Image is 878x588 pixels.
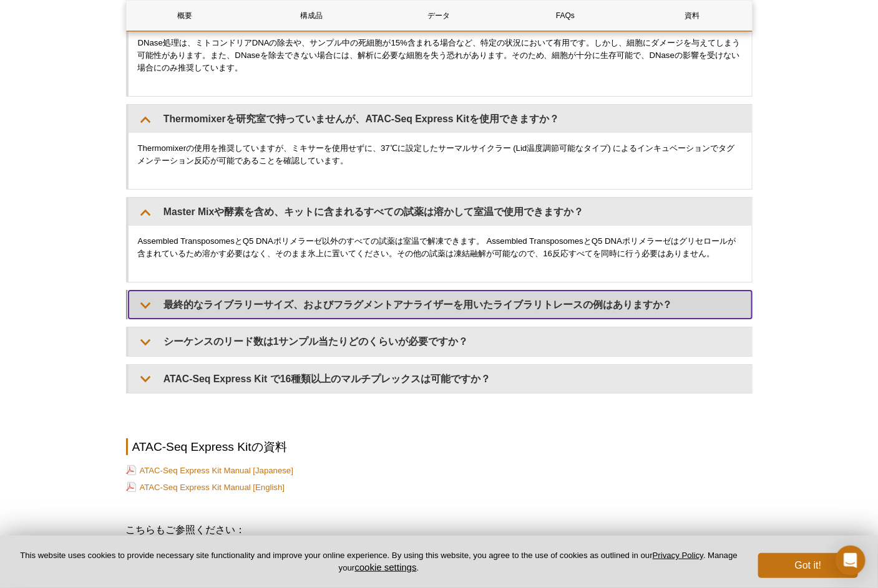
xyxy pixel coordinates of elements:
[126,523,753,537] h3: こちらもご参照ください：
[129,327,752,355] summary: シーケンスのリード数は1サンプル当たりどのくらいが必要ですか？
[633,1,751,31] a: 資料
[129,365,752,393] summary: ATAC-Seq Express Kit で16種類以上のマルチプレックスは可能ですか？
[20,550,738,574] p: This website uses cookies to provide necessary site functionality and improve your online experie...
[253,1,371,31] a: 構成品
[127,1,244,31] a: 概要
[129,291,752,319] summary: 最終的なライブラリーサイズ、およびフラグメントアナライザーを用いたライブラリトレースの例はありますか？
[507,1,624,31] a: FAQs
[129,198,752,226] summary: Master Mixや酵素を含め、キットに含まれるすべての試薬は溶かして室温で使用できますか？
[653,551,703,560] a: Privacy Policy
[126,438,753,455] h2: ATAC-Seq Express Kitの資料
[758,553,858,578] button: Got it!
[126,465,294,476] a: ATAC-Seq Express Kit Manual [Japanese]
[126,481,285,493] a: ATAC-Seq Express Kit Manual [English]
[354,562,416,572] button: cookie settings
[138,142,743,167] p: Thermomixerの使用を推奨していますが、ミキサーを使用せずに、37℃に設定したサーマルサイクラー (Lid温度調節可能なタイプ) によるインキュベーションでタグメンテーション反応が可能で...
[138,37,743,74] p: DNase処理は、ミトコンドリアDNAの除去や、サンプル中の死細胞が15%含まれる場合など、特定の状況において有用です。しかし、細胞にダメージを与えてしまう可能性があります。また、DNaseを除...
[836,546,866,576] div: Open Intercom Messenger
[129,105,752,133] summary: Thermomixerを研究室で持っていませんが、ATAC-Seq Express Kitを使用できますか？
[380,1,497,31] a: データ
[138,235,743,260] p: Assembled TransposomesとQ5 DNAポリメラーゼ以外のすべての試薬は室温で解凍できます。 Assembled TransposomesとQ5 DNAポリメラーゼはグリセロー...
